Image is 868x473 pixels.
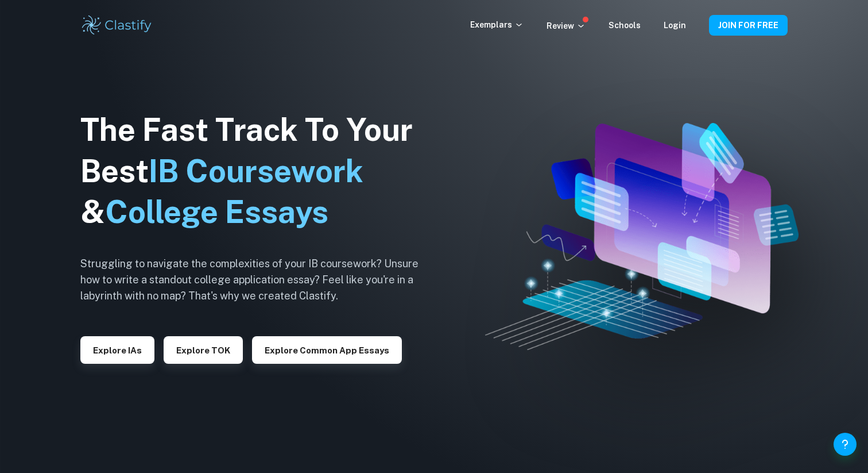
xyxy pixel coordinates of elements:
[80,336,154,364] button: Explore IAs
[664,21,686,30] a: Login
[105,194,328,230] span: College Essays
[485,123,799,350] img: Clastify hero
[149,153,363,189] span: IB Coursework
[80,256,436,304] h6: Struggling to navigate the complexities of your IB coursework? Unsure how to write a standout col...
[164,336,243,364] button: Explore TOK
[252,344,402,355] a: Explore Common App essays
[80,14,153,37] img: Clastify logo
[80,344,154,355] a: Explore IAs
[470,18,524,31] p: Exemplars
[834,433,857,456] button: Help and Feedback
[609,21,641,30] a: Schools
[80,109,436,233] h1: The Fast Track To Your Best &
[547,20,586,32] p: Review
[164,344,243,355] a: Explore TOK
[709,15,788,36] button: JOIN FOR FREE
[252,336,402,364] button: Explore Common App essays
